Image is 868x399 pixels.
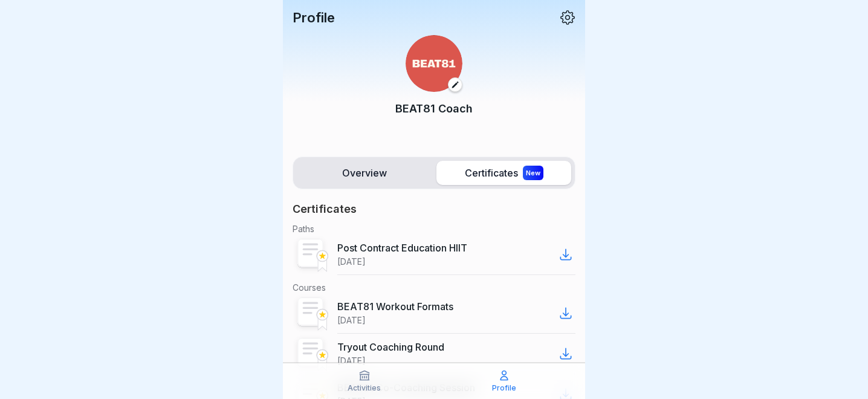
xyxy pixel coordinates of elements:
[337,300,453,313] p: BEAT81 Workout Formats
[337,256,366,267] p: [DATE]
[337,355,366,366] p: [DATE]
[337,315,366,326] p: [DATE]
[337,341,444,353] p: Tryout Coaching Round
[523,166,543,180] div: New
[293,202,357,216] p: Certificates
[395,100,473,117] p: BEAT81 Coach
[293,10,335,25] p: Profile
[337,242,467,254] p: Post Contract Education HIIT
[293,224,575,235] p: Paths
[348,384,381,392] p: Activities
[406,35,462,92] img: hrdyj4tscali0st5u12judfl.png
[436,161,571,185] label: Certificates
[293,282,575,293] p: Courses
[297,161,432,185] label: Overview
[492,384,516,392] p: Profile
